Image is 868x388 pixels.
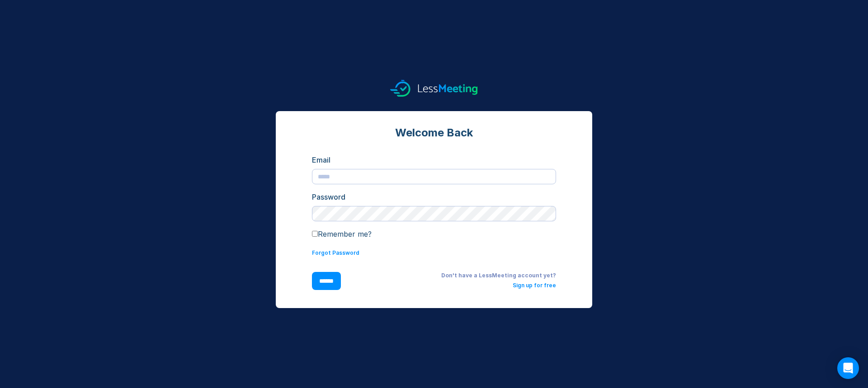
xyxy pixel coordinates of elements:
[312,249,359,256] a: Forgot Password
[390,80,478,97] img: logo.svg
[312,154,556,165] div: Email
[837,357,859,379] div: Open Intercom Messenger
[513,282,556,289] a: Sign up for free
[312,126,556,140] div: Welcome Back
[312,229,372,238] label: Remember me?
[312,192,556,202] div: Password
[312,231,318,237] input: Remember me?
[355,272,556,279] div: Don't have a LessMeeting account yet?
